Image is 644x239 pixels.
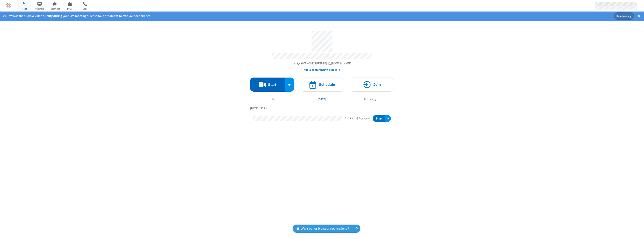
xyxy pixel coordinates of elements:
div: 1 [25,2,28,5]
button: Rate Meeting [614,12,634,20]
button: Audio conferencing details [304,68,340,72]
button: [DATE] [300,96,345,103]
span: Want better browser notifications? [301,226,349,231]
button: Copy my meeting room linkCopy my meeting room link [293,61,351,66]
button: Start [250,78,285,92]
button: Join [350,78,394,92]
span: Calls [78,7,92,10]
button: Start [373,115,385,122]
h4: Start [268,83,276,86]
div: Start conference options [285,78,294,92]
section: Today's Meetings [250,106,394,125]
span: Meet [17,7,31,10]
button: Schedule [300,78,344,92]
span: [DATE] 4:30 PM [250,107,268,110]
span: Drive [63,7,77,10]
img: QA Selenium DO NOT DELETE OR CHANGE [6,3,11,8]
span: Copy my meeting room link [293,62,351,65]
span: Team Chat [48,7,62,10]
div: Open menu [385,115,391,122]
div: 4:15 PM [345,116,353,121]
button: Upcoming [347,96,393,103]
h4: Schedule [319,83,335,86]
span: Webinars [33,7,47,10]
section: Account details [250,28,394,72]
em: in progress [356,117,370,120]
button: Past [252,96,297,103]
span: How was the audio & video quality during your last meeting? Please take a moment to rate your exp... [6,14,151,18]
iframe: Chat [635,229,641,236]
h4: Join [373,83,381,86]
